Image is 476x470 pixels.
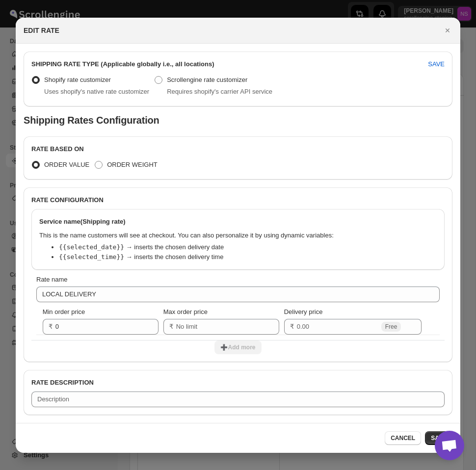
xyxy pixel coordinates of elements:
[31,378,445,388] h2: RATE DESCRIPTION
[176,319,264,335] input: No limit
[31,144,445,154] h2: RATE BASED ON
[163,308,208,315] span: Max order price
[290,323,294,330] span: ₹
[36,287,440,302] input: Rate name
[59,252,334,262] li: → inserts the chosen delivery time
[428,59,445,69] span: SAVE
[169,323,173,330] span: ₹
[167,76,247,83] span: Scrollengine rate customizer
[39,231,334,240] p: This is the name customers will see at checkout. You can also personalize it by using dynamic var...
[107,161,158,168] span: ORDER WEIGHT
[80,218,126,225] span: (Shipping rate)
[422,56,450,72] button: SAVE
[59,242,334,252] li: → inserts the chosen delivery date
[391,434,415,442] span: CANCEL
[431,434,447,442] span: SAVE
[167,88,272,95] span: Requires shopify's carrier API service
[59,253,124,261] code: Copy to clipboard
[284,308,323,315] span: Delivery price
[55,319,144,335] input: 0.00
[49,323,53,330] span: ₹
[43,308,85,315] span: Min order price
[385,323,397,331] span: Free
[39,218,126,225] b: Service name
[44,76,111,83] span: Shopify rate customizer
[385,431,421,445] button: CANCEL
[297,319,379,335] input: 0.00
[24,114,452,126] p: Shipping Rates Configuration
[31,59,214,69] h2: SHIPPING RATE TYPE (Applicable globally i.e., all locations)
[425,431,452,445] button: SAVE
[44,88,149,95] span: Uses shopify's native rate customizer
[435,431,464,460] div: Open chat
[441,24,454,37] button: Close
[59,243,124,251] code: Copy to clipboard
[24,26,59,35] h2: EDIT RATE
[31,195,445,205] h2: RATE CONFIGURATION
[36,276,68,283] span: Rate name
[44,161,89,168] span: ORDER VALUE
